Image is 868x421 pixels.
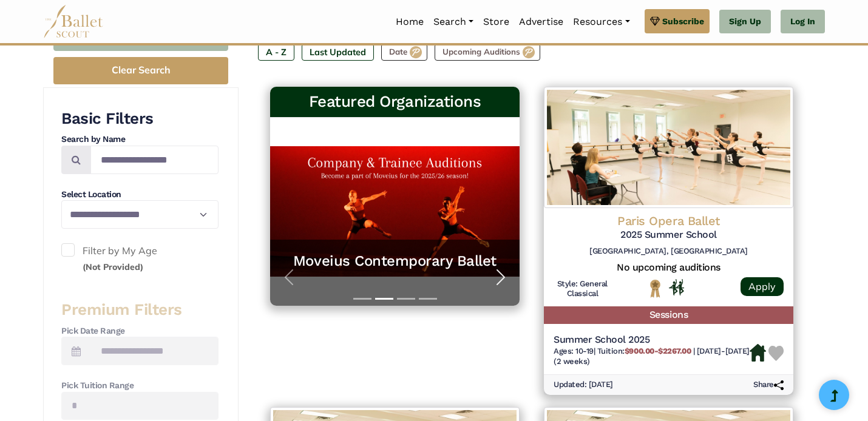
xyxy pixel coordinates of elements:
img: Heart [768,346,784,361]
h6: [GEOGRAPHIC_DATA], [GEOGRAPHIC_DATA] [554,246,784,257]
span: Ages: 10-19 [554,346,594,355]
a: Subscribe [645,9,710,33]
h5: Sessions [544,306,793,324]
h4: Pick Date Range [61,325,219,337]
label: Date [381,44,427,61]
h4: Pick Tuition Range [61,380,219,392]
label: Last Updated [302,44,374,61]
h5: No upcoming auditions [554,261,784,274]
a: Moveius Contemporary Ballet [282,252,507,271]
h6: Share [753,380,784,390]
h3: Premium Filters [61,300,219,320]
img: In Person [669,279,684,295]
a: Search [429,9,478,35]
h6: | | [554,346,750,367]
h4: Select Location [61,189,219,201]
a: Advertise [514,9,568,35]
h6: Style: General Classical [554,279,611,300]
small: (Not Provided) [83,261,143,272]
a: Home [391,9,429,35]
input: Search by names... [90,146,219,174]
label: Filter by My Age [61,243,219,274]
h3: Basic Filters [61,109,219,129]
button: Slide 4 [419,292,437,306]
button: Slide 1 [353,292,371,306]
span: Tuition: [597,346,693,355]
h5: Summer School 2025 [554,334,750,346]
button: Slide 3 [397,292,415,306]
button: Clear Search [53,57,228,84]
a: Apply [741,277,784,296]
a: Store [478,9,514,35]
label: A - Z [258,44,294,61]
h6: Updated: [DATE] [554,380,613,390]
img: Housing Available [750,344,766,362]
img: gem.svg [650,15,660,28]
span: [DATE]-[DATE] (2 weeks) [554,346,750,366]
b: $900.00-$2267.00 [625,346,691,355]
a: Sign Up [719,10,771,34]
h4: Paris Opera Ballet [554,213,784,229]
h4: Search by Name [61,133,219,146]
h3: Featured Organizations [280,92,510,112]
button: Slide 2 [375,292,393,306]
span: Subscribe [662,15,704,28]
a: Resources [568,9,634,35]
img: National [648,279,663,298]
label: Upcoming Auditions [435,44,540,61]
img: Logo [544,87,793,208]
h5: 2025 Summer School [554,229,784,241]
a: Log In [781,10,825,34]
